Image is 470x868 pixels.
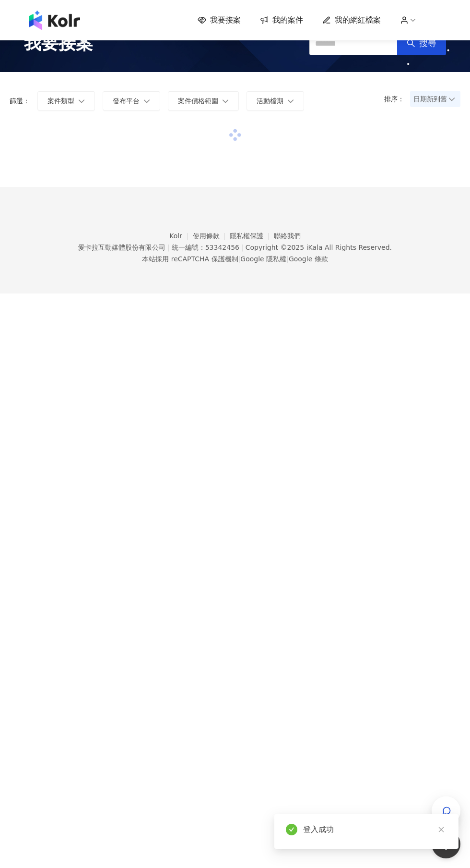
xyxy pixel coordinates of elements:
span: 發布平台 [113,97,140,105]
a: 我的案件 [260,15,303,25]
button: 案件類型 [37,91,95,110]
button: 發布平台 [103,91,160,110]
span: | [241,244,244,251]
button: 案件價格範圍 [168,91,239,110]
span: 日期新到舊 [413,92,457,106]
span: | [167,244,170,251]
span: 案件價格範圍 [178,97,218,105]
p: 篩選： [10,97,30,105]
span: 活動檔期 [257,97,283,105]
a: Google 條款 [289,255,328,263]
div: Copyright © 2025 All Rights Reserved. [246,244,392,251]
a: 聯絡我們 [274,232,301,240]
button: 搜尋 [397,31,446,55]
div: 登入成功 [303,824,447,835]
a: Google 隱私權 [240,255,286,263]
span: | [238,255,241,263]
div: 愛卡拉互動媒體股份有限公司 [78,244,165,251]
span: 案件類型 [47,97,74,105]
span: 我的網紅檔案 [335,15,381,25]
a: 使用條款 [193,232,230,240]
div: 統一編號：53342456 [172,244,239,251]
img: logo [29,11,80,30]
span: 搜尋 [419,38,436,49]
span: 我要接案 [24,31,93,55]
span: 我的案件 [272,15,303,25]
a: iKala [306,244,323,251]
span: close [438,826,445,833]
span: 我要接案 [210,15,241,25]
a: 我的網紅檔案 [322,15,381,25]
span: 本站採用 reCAPTCHA 保護機制 [142,253,328,265]
span: | [286,255,289,263]
a: 隱私權保護 [230,232,274,240]
p: 排序： [384,95,410,103]
button: 活動檔期 [247,91,304,110]
a: Kolr [169,232,192,240]
span: search [407,39,415,48]
span: check-circle [286,824,297,835]
a: 我要接案 [198,15,241,25]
